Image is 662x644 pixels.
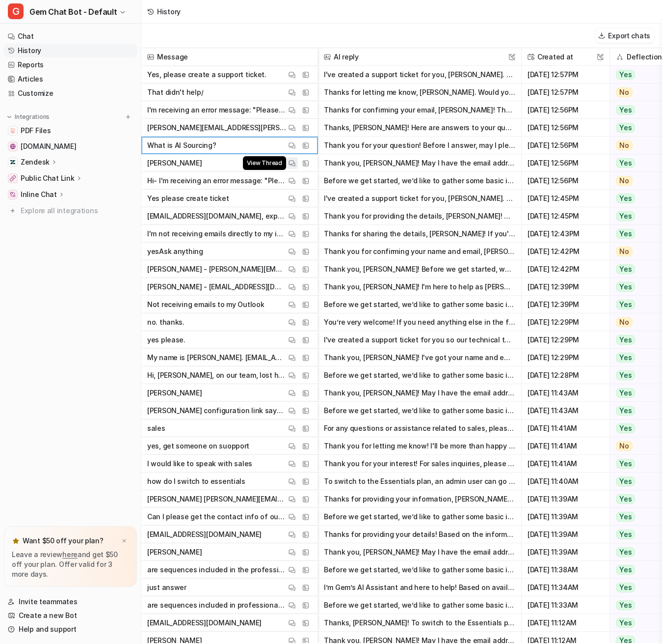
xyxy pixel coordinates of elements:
[147,260,286,278] p: [PERSON_NAME] - [PERSON_NAME][EMAIL_ADDRESS][DOMAIN_NAME]
[526,260,606,278] span: [DATE] 12:42PM
[616,335,635,345] span: Yes
[526,331,606,349] span: [DATE] 12:29PM
[595,28,654,43] button: Export chats
[616,547,635,557] span: Yes
[526,596,606,614] span: [DATE] 11:33AM
[616,459,635,469] span: Yes
[157,6,181,17] div: History
[616,406,635,416] span: Yes
[324,331,515,349] button: I've created a support ticket for you so our technical team can review and help reset [PERSON_NAM...
[147,137,216,154] p: What is AI Sourcing?
[616,618,635,628] span: Yes
[147,579,186,596] p: just answer
[526,243,606,260] span: [DATE] 12:42PM
[324,455,515,473] button: Thank you for your interest! For sales inquiries, please reach out to our team at [EMAIL_ADDRESS]...
[324,366,515,384] button: Before we get started, we’d like to gather some basic information to help us identify your accoun...
[324,579,515,596] button: I’m Gem’s AI Assistant and here to help! Based on available resources, I couldn’t find a clear an...
[526,490,606,508] span: [DATE] 11:39AM
[147,384,202,402] p: [PERSON_NAME]
[15,113,50,121] p: Integrations
[147,243,203,260] p: yesAsk anything
[147,473,245,490] p: how do I switch to essentials
[526,66,606,84] span: [DATE] 12:57PM
[616,530,635,539] span: Yes
[616,158,635,168] span: Yes
[526,402,606,420] span: [DATE] 11:43AM
[147,402,286,420] p: [PERSON_NAME] configuration link says to update bookmarks
[616,441,633,451] span: No
[243,156,286,170] span: View Thread
[526,278,606,296] span: [DATE] 12:39PM
[526,473,606,490] span: [DATE] 11:40AM
[147,543,202,561] p: [PERSON_NAME]
[322,48,517,66] span: AI reply
[147,101,286,119] p: I'm receiving an error message: "Please enter a valid input for the boolean keyword filter."
[147,154,202,172] p: [PERSON_NAME]
[526,614,606,632] span: [DATE] 11:12AM
[4,44,137,57] a: History
[10,143,16,149] img: status.gem.com
[526,437,606,455] span: [DATE] 11:41AM
[4,204,137,218] a: Explore all integrations
[616,140,633,150] span: No
[4,595,137,609] a: Invite teammates
[23,536,104,546] p: Want $50 off your plan?
[616,194,635,203] span: Yes
[616,583,635,592] span: Yes
[526,455,606,473] span: [DATE] 11:41AM
[616,388,635,398] span: Yes
[4,124,137,138] a: PDF FilesPDF Files
[324,66,515,84] button: I've created a support ticket for you, [PERSON_NAME]. Our team will review your issue with the Bo...
[121,538,127,544] img: x
[147,366,286,384] p: Hi, [PERSON_NAME], on our team, lost his connection in Talent Pipeline to Workday. Can you please...
[21,141,76,151] span: [DOMAIN_NAME]
[4,58,137,72] a: Reports
[616,87,633,97] span: No
[526,543,606,561] span: [DATE] 11:39AM
[616,565,635,575] span: Yes
[147,508,286,526] p: Can I please get the contact info of our CSM?
[324,207,515,225] button: Thank you for providing the details, [PERSON_NAME]! This definitely should not be happening. All ...
[324,225,515,243] button: Thanks for sharing the details, [PERSON_NAME]! If you're not receiving candidate replies directly...
[324,490,515,508] button: Thanks for providing your information, [PERSON_NAME]! To get in touch with your Customer Success ...
[147,119,286,137] p: [PERSON_NAME][EMAIL_ADDRESS][PERSON_NAME][DOMAIN_NAME]
[616,353,635,363] span: Yes
[324,561,515,579] button: Before we get started, we’d like to gather some basic information to help us identify your accoun...
[616,370,635,380] span: Yes
[616,423,635,433] span: Yes
[324,296,515,313] button: Before we get started, we’d like to gather some basic information to help us identify your accoun...
[324,596,515,614] button: Before we get started, we’d like to gather some basic information to help us identify your accoun...
[324,402,515,420] button: Before we get started, we’d like to gather some basic information to help us identify your accoun...
[147,614,262,632] p: [EMAIL_ADDRESS][DOMAIN_NAME]
[21,190,57,199] p: Inline Chat
[324,473,515,490] button: To switch to the Essentials plan, an admin user can go to your [Team settings]([URL][DOMAIN_NAME]...
[616,105,635,115] span: Yes
[147,490,286,508] p: [PERSON_NAME] [PERSON_NAME][EMAIL_ADDRESS][PERSON_NAME][DOMAIN_NAME]
[147,526,262,543] p: [EMAIL_ADDRESS][DOMAIN_NAME]
[147,331,185,349] p: yes please.
[627,48,662,66] h2: Deflection
[526,154,606,172] span: [DATE] 12:56PM
[616,317,633,327] span: No
[616,247,633,256] span: No
[324,119,515,137] button: Thanks, [PERSON_NAME]! Here are answers to your questions: ### Boolean Keyword Filter Error The e...
[324,526,515,543] button: Thanks for providing your details! Based on the information available in our help center, Sequenc...
[10,192,16,197] img: Inline Chat
[147,66,266,84] p: Yes, please create a support ticket.
[147,596,286,614] p: are sequences included in professional plan
[21,126,51,136] span: PDF Files
[4,112,53,122] button: Integrations
[12,550,129,579] p: Leave a review and get $50 off your plan. Offer valid for 3 more days.
[526,579,606,596] span: [DATE] 11:34AM
[10,159,16,165] img: Zendesk
[324,101,515,119] button: Thanks for confirming your email, [PERSON_NAME]! The error "Please enter a valid input for the bo...
[4,622,137,636] a: Help and support
[10,128,16,134] img: PDF Files
[526,84,606,101] span: [DATE] 12:57PM
[324,543,515,561] button: Thank you, [PERSON_NAME]! May I have the email address associated with your Gem account?
[616,600,635,610] span: Yes
[147,172,286,190] p: Hi- I'm receiving an error message: "Please enter a valid input for the boolean keyword filter."
[526,508,606,526] span: [DATE] 11:39AM
[286,157,298,169] button: View Thread
[147,296,264,313] p: Not receiving emails to my Outlook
